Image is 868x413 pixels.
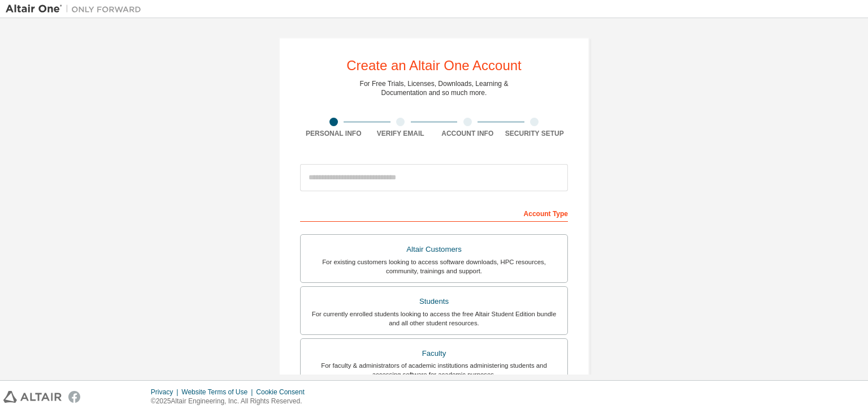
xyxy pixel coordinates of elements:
div: For existing customers looking to access software downloads, HPC resources, community, trainings ... [307,257,561,276]
div: Privacy [151,388,181,397]
div: Verify Email [367,129,435,138]
div: Students [307,294,561,309]
img: facebook.svg [68,391,80,403]
img: altair_logo.svg [3,391,62,403]
p: © 2025 Altair Engineering, Inc. All Rights Reserved. [151,397,311,406]
div: Account Type [300,204,568,222]
div: Security Setup [501,129,568,138]
div: Website Terms of Use [181,388,256,397]
div: For faculty & administrators of academic institutions administering students and accessing softwa... [307,361,561,379]
div: Altair Customers [307,242,561,257]
div: For currently enrolled students looking to access the free Altair Student Edition bundle and all ... [307,309,561,328]
img: Altair One [6,3,147,15]
div: Create an Altair One Account [346,59,522,72]
div: For Free Trials, Licenses, Downloads, Learning & Documentation and so much more. [360,79,509,97]
div: Personal Info [300,129,367,138]
div: Cookie Consent [256,388,311,397]
div: Account Info [434,129,501,138]
div: Faculty [307,346,561,362]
